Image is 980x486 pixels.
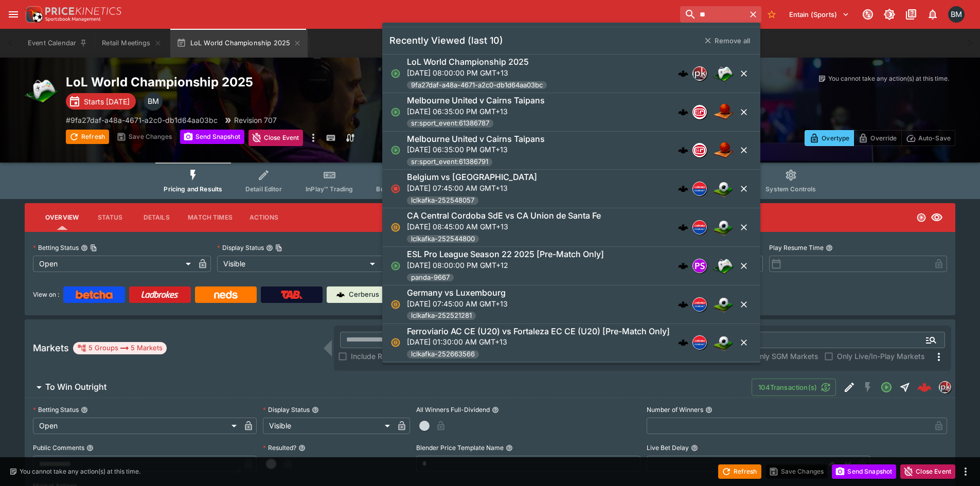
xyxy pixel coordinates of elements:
[506,444,513,452] button: Blender Price Template Name
[407,183,537,193] p: [DATE] 07:45:00 AM GMT+13
[916,212,926,223] svg: Open
[306,185,353,193] span: InPlay™ Trading
[870,133,897,143] p: Override
[678,145,688,155] img: logo-cerberus.svg
[23,4,43,25] img: PriceKinetics Logo
[25,74,58,107] img: esports.png
[407,118,493,129] span: sr:sport_event:61386787
[763,6,780,23] button: No Bookmarks
[678,337,688,348] div: cerberus
[25,377,752,398] button: To Win Outright
[33,256,194,272] div: Open
[832,464,896,479] button: Send Snapshot
[407,57,529,67] h6: LoL World Championship 2025
[713,178,734,199] img: soccer.png
[407,287,506,298] h6: Germany vs Luxembourg
[765,185,816,193] span: System Controls
[96,29,168,58] button: Retail Meetings
[87,205,133,230] button: Status
[327,286,388,303] a: Cerberus
[37,205,87,230] button: Overview
[407,260,604,271] p: [DATE] 08:00:00 PM GMT+12
[217,256,379,272] div: Visible
[248,130,304,146] button: Close Event
[390,68,401,79] svg: Open
[298,444,306,452] button: Resulted?
[263,405,310,414] p: Display Status
[170,29,308,58] button: LoL World Championship 2025
[349,290,379,300] p: Cerberus
[693,336,706,349] img: lclkafka.png
[805,130,854,146] button: Overtype
[713,332,734,353] img: soccer.png
[678,299,688,310] div: cerberus
[713,140,734,160] img: basketball.png
[923,5,942,24] button: Notifications
[918,133,951,143] p: Auto-Save
[901,130,955,146] button: Auto-Save
[713,217,734,238] img: soccer.png
[877,378,896,397] button: Open
[407,210,601,221] h6: CA Central Cordoba SdE vs CA Union de Santa Fe
[180,130,244,144] button: Send Snapshot
[692,143,707,157] div: sportsradar
[407,326,670,337] h6: Ferroviario AC CE (U20) vs Fortaleza EC CE (U20) [Pre-Match Only]
[33,405,79,414] p: Betting Status
[647,405,703,414] p: Number of Winners
[66,74,511,90] h2: Copy To Clipboard
[948,6,965,23] div: Byron Monk
[307,130,319,146] button: more
[692,66,707,81] div: pricekinetics
[693,182,706,195] img: lclkafka.png
[390,261,401,271] svg: Open
[713,63,734,84] img: esports.png
[133,205,180,230] button: Details
[692,297,707,312] div: lclkafka
[33,342,69,354] h5: Markets
[826,244,833,251] button: Play Resume Time
[752,379,836,396] button: 104Transaction(s)
[77,342,163,354] div: 5 Groups 5 Markets
[33,443,84,452] p: Public Comments
[66,130,109,144] button: Refresh
[217,243,264,252] p: Display Status
[263,443,296,452] p: Resulted?
[407,298,508,309] p: [DATE] 07:45:00 AM GMT+13
[939,382,951,393] img: pricekinetics
[880,5,899,24] button: Toggle light/dark mode
[245,185,282,193] span: Detail Editor
[692,259,707,273] div: pandascore
[389,34,503,46] h5: Recently Viewed (last 10)
[214,291,237,299] img: Neds
[945,3,968,26] button: Byron Monk
[45,7,121,15] img: PriceKinetics
[939,381,951,393] div: pricekinetics
[692,335,707,350] div: lclkafka
[351,351,437,362] span: Include Resulted Markets
[263,418,394,434] div: Visible
[144,92,163,111] div: Byron Monk
[76,291,113,299] img: Betcha
[407,172,537,183] h6: Belgium vs [GEOGRAPHIC_DATA]
[241,205,287,230] button: Actions
[45,17,101,22] img: Sportsbook Management
[713,102,734,122] img: basketball.png
[678,184,688,194] img: logo-cerberus.svg
[390,222,401,232] svg: Suspended
[407,311,476,321] span: lclkafka-252521281
[678,68,688,79] div: cerberus
[769,243,824,252] p: Play Resume Time
[859,378,877,397] button: SGM Disabled
[678,337,688,348] img: logo-cerberus.svg
[859,5,877,24] button: Connected to PK
[693,106,706,118] img: sportsradar.png
[693,67,706,80] img: pricekinetics.png
[407,221,601,232] p: [DATE] 08:45:00 AM GMT+13
[678,222,688,232] div: cerberus
[416,405,490,414] p: All Winners Full-Dividend
[266,244,273,251] button: Display StatusCopy To Clipboard
[416,443,504,452] p: Blender Price Template Name
[713,294,734,315] img: soccer.png
[896,378,914,397] button: Straight
[693,145,706,156] img: sportsradar.png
